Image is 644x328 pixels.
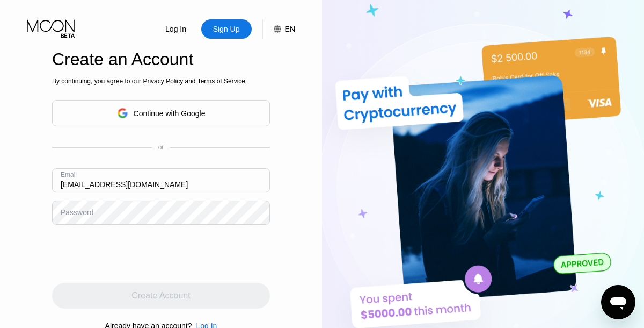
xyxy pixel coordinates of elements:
[52,49,270,69] div: Create an Account
[262,19,295,39] div: EN
[61,208,93,217] div: Password
[158,144,164,151] div: or
[164,24,187,34] div: Log In
[61,171,77,179] div: Email
[143,77,183,85] span: Privacy Policy
[52,233,215,275] iframe: reCAPTCHA
[52,77,270,85] div: By continuing, you agree to our
[601,285,635,319] iframe: Button to launch messaging window
[285,25,295,33] div: EN
[212,24,241,34] div: Sign Up
[151,19,201,39] div: Log In
[201,19,252,39] div: Sign Up
[183,77,197,85] span: and
[197,77,245,85] span: Terms of Service
[134,109,206,118] div: Continue with Google
[52,100,270,126] div: Continue with Google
